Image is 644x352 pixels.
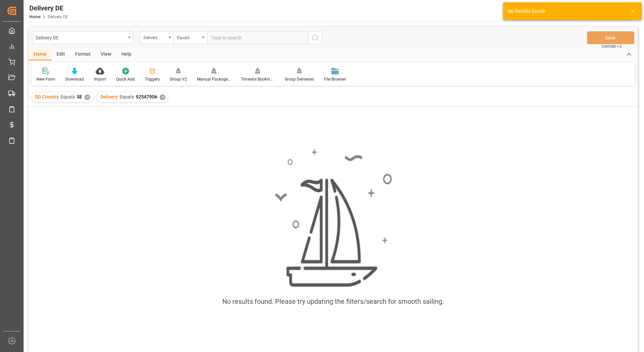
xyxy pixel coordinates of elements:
div: Delivery [143,33,166,41]
div: Delivery DE [29,3,68,13]
button: Save [587,31,634,44]
div: No Results found! [508,8,624,15]
div: Edit [52,49,70,60]
span: Equals [120,94,134,99]
div: ✕ [160,94,165,100]
div: Home [29,49,52,60]
input: Type to search [207,31,308,44]
div: Help [116,49,136,60]
div: Delivery DE [36,33,126,41]
div: No results found. Please try updating the filters/search for smooth sailing. [222,296,444,306]
div: Quick Add [116,76,135,82]
button: search button [308,31,322,44]
button: open menu [173,31,207,44]
span: Equals [61,94,75,99]
div: Manual Package TypeDetermination [197,76,231,82]
span: Ctrl/CMD + S [602,44,621,49]
div: View [96,49,116,60]
button: open menu [140,31,173,44]
div: New Form [36,76,55,82]
div: File Browser [324,76,346,82]
div: Timeslot Booking Report [241,76,275,82]
img: smooth_sailing.jpeg [274,148,392,289]
div: Group Deliveries [285,76,314,82]
div: ✕ [85,94,90,100]
div: Import [94,76,106,82]
div: Triggers [145,76,160,82]
div: Download [65,76,84,82]
div: Format [70,49,96,60]
button: open menu [32,31,133,44]
span: 92547906 [136,94,157,99]
a: Home [29,14,40,19]
div: Group V2 [170,76,187,82]
div: Equals [177,33,200,41]
span: SE [77,94,82,99]
span: DD Country [35,94,59,99]
span: Delivery [100,94,118,99]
